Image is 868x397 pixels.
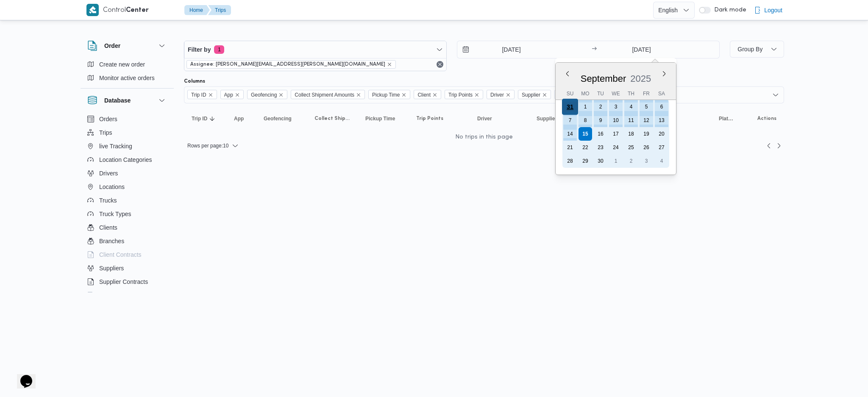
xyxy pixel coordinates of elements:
div: day-4 [655,154,668,168]
span: Suppliers [99,263,124,273]
span: Pickup Time [368,90,410,99]
button: Pickup Time [362,112,404,125]
span: Collect Shipment Amounts [314,115,350,122]
span: App [220,90,244,99]
svg: Sorted in descending order [209,115,216,122]
button: Platform [715,112,737,125]
div: Sa [655,88,668,100]
button: Drivers [84,167,170,180]
span: Create new order [99,59,145,69]
div: Fr [640,88,653,100]
span: Pickup Time [365,115,395,122]
input: Press the down key to enter a popover containing a calendar. Press the escape key to close the po... [599,41,684,58]
div: day-7 [563,114,577,127]
span: Assignee: [PERSON_NAME][EMAIL_ADDRESS][PERSON_NAME][DOMAIN_NAME] [190,61,385,68]
span: Group By [737,46,762,53]
div: day-24 [609,141,623,154]
div: day-4 [624,100,638,114]
span: Supplier [522,90,540,100]
span: Client [417,90,431,100]
span: Driver [490,90,504,100]
label: Columns [184,78,205,85]
button: Geofencing [260,112,303,125]
button: Branches [84,234,170,248]
span: Dark mode [711,7,746,14]
span: Trip ID; Sorted in descending order [192,115,207,122]
img: X8yXhbKr1z7QwAAAABJRU5ErkJggg== [86,4,99,16]
button: Logout [751,2,786,19]
span: September [581,73,626,84]
button: Locations [84,180,170,194]
div: day-22 [579,141,592,154]
span: Driver [477,115,492,122]
a: Next page, 2 [774,141,784,151]
div: Tu [594,88,607,100]
span: Monitor active orders [99,73,155,83]
span: Trips [99,128,112,138]
span: live Tracking [99,141,132,151]
div: day-18 [624,127,638,141]
span: Driver [487,90,515,99]
button: Remove Geofencing from selection in this group [278,92,284,97]
span: App [224,90,233,100]
span: Trip ID [191,90,206,100]
h3: Order [104,41,120,51]
span: Truck Types [99,209,131,219]
div: day-17 [609,127,623,141]
span: Geofencing [251,90,277,100]
div: day-2 [594,100,607,114]
div: Order [81,58,174,88]
div: day-3 [640,154,653,168]
button: Remove Trip Points from selection in this group [474,92,479,97]
button: Filter by1 active filters [184,41,446,58]
div: day-5 [640,100,653,114]
button: Remove Collect Shipment Amounts from selection in this group [356,92,361,97]
span: Supplier [537,115,557,122]
div: month-2025-09 [562,100,669,168]
div: Database [81,112,174,296]
button: Monitor active orders [84,71,170,85]
span: Filter by [188,44,211,55]
div: day-9 [594,114,607,127]
button: Trucks [84,194,170,207]
div: day-27 [655,141,668,154]
button: Next month [661,70,668,77]
div: Button. Open the year selector. 2025 is currently selected. [630,73,651,84]
div: Su [563,88,577,100]
div: day-23 [594,141,607,154]
div: day-13 [655,114,668,127]
button: Truck Types [84,207,170,221]
button: live Tracking [84,139,170,153]
button: Group By [730,41,784,58]
div: day-1 [609,154,623,168]
div: day-30 [594,154,607,168]
button: Location Categories [84,153,170,167]
button: Driver [474,112,525,125]
div: We [609,88,623,100]
button: Remove Driver from selection in this group [506,92,511,97]
span: 1 active filters [214,45,224,54]
button: Order [87,41,167,51]
span: Pickup Time [372,90,400,100]
div: day-19 [640,127,653,141]
div: day-10 [609,114,623,127]
span: Clients [99,222,117,233]
button: Home [184,5,210,15]
button: Rows per page:10 [184,141,242,151]
span: Platform [719,115,734,122]
div: day-31 [562,99,578,115]
button: Previous Month [564,70,571,77]
div: day-28 [563,154,577,168]
button: Remove Trip ID from selection in this group [208,92,213,97]
div: day-1 [579,100,592,114]
button: Database [87,95,167,105]
span: Geofencing [264,115,292,122]
span: Logout [764,5,782,15]
span: Supplier Contracts [99,277,148,287]
span: Location Categories [99,155,152,165]
span: Devices [99,290,120,300]
h3: Database [104,95,131,105]
div: Mo [579,88,592,100]
div: day-12 [640,114,653,127]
